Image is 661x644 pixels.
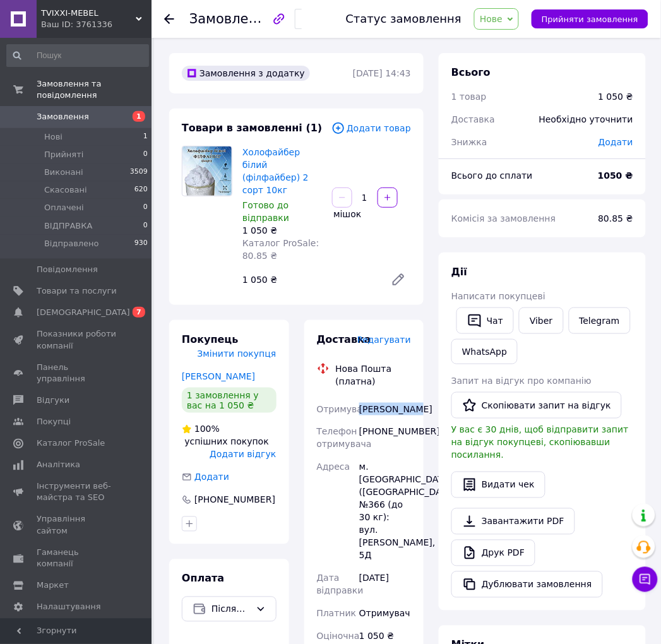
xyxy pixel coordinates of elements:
span: Покупець [182,333,239,345]
div: [PHONE_NUMBER] [357,420,414,456]
a: Viber [519,307,563,334]
span: Комісія за замовлення [451,213,556,224]
a: Telegram [569,307,631,334]
span: Замовлення [37,111,89,122]
button: Чат [456,307,514,334]
span: 7 [133,307,145,318]
span: Платник [317,609,357,619]
span: Нові [44,131,63,143]
span: Телефон отримувача [317,427,372,450]
span: Отримувач [317,404,368,414]
div: [PHONE_NUMBER] [193,494,277,506]
span: Післяплата [211,602,251,616]
a: Редагувати [386,267,411,292]
span: 1 товар [451,92,487,102]
span: Управління сайтом [37,514,117,537]
button: Чат з покупцем [633,567,658,592]
span: Прийняти замовлення [542,15,638,24]
span: Показники роботи компанії [37,328,117,351]
span: Маркет [37,580,69,592]
span: Каталог ProSale [37,438,105,450]
button: Прийняти замовлення [532,9,648,28]
span: 1 [133,111,145,122]
div: Замовлення з додатку [182,66,310,81]
span: Оплачені [44,202,84,213]
time: [DATE] 14:43 [353,68,411,78]
span: 0 [143,220,148,232]
div: Ваш ID: 3761336 [41,19,152,30]
span: TVIXXI-MEBEL [41,8,136,19]
a: Завантажити PDF [451,508,575,535]
div: успішних покупок [182,423,277,448]
span: Гаманець компанії [37,547,117,570]
img: Холофайбер білий (філфайбер) 2 сорт 10кг [182,146,232,196]
span: Написати покупцеві [451,291,545,301]
div: Отримувач [357,602,414,625]
span: Адреса [317,462,350,472]
span: Доставка [317,333,372,345]
span: Налаштування [37,602,101,613]
span: У вас є 30 днів, щоб відправити запит на відгук покупцеві, скопіювавши посилання. [451,425,629,460]
span: Запит на відгук про компанію [451,376,592,386]
span: Додати [598,137,633,147]
span: [DEMOGRAPHIC_DATA] [37,307,130,318]
span: Готово до відправки [242,200,289,223]
span: Повідомлення [37,264,98,275]
div: мішок [331,208,363,220]
span: 0 [143,149,148,160]
a: Друк PDF [451,540,535,566]
div: 1 050 ₴ [242,224,322,237]
span: 3509 [130,167,148,178]
span: Замовлення [189,11,274,27]
span: Знижка [451,137,487,147]
span: Оплата [182,573,224,585]
span: Доставка [451,114,495,124]
span: Панель управління [37,362,117,385]
span: 930 [134,238,148,249]
div: Повернутися назад [164,13,174,25]
a: WhatsApp [451,339,518,364]
span: 100% [194,424,220,434]
div: 1 050 ₴ [598,90,633,103]
span: Дата відправки [317,573,364,596]
input: Пошук [6,44,149,67]
div: м. [GEOGRAPHIC_DATA] ([GEOGRAPHIC_DATA].), №366 (до 30 кг): вул. [PERSON_NAME], 5Д [357,456,414,567]
span: Додати [194,472,229,482]
span: Додати відгук [210,450,276,460]
b: 1050 ₴ [598,170,633,181]
span: Редагувати [357,335,411,345]
span: Всього [451,66,491,78]
div: 1 050 ₴ [237,271,381,289]
div: [DATE] [357,567,414,602]
span: Виконані [44,167,83,178]
span: Змінити покупця [198,349,277,359]
div: Нова Пошта (платна) [333,362,415,388]
span: Дії [451,266,467,278]
span: Покупці [37,416,71,427]
button: Видати чек [451,472,545,498]
span: Товари та послуги [37,285,117,297]
span: Товари в замовленні (1) [182,122,323,134]
span: 0 [143,202,148,213]
a: [PERSON_NAME] [182,371,255,381]
span: ВІДПРАВКА [44,220,92,232]
span: 80.85 ₴ [598,213,633,224]
button: Дублювати замовлення [451,571,603,598]
span: Аналітика [37,460,80,471]
div: [PERSON_NAME] [357,398,414,420]
span: 1 [143,131,148,143]
span: Замовлення та повідомлення [37,78,152,101]
div: 1 замовлення у вас на 1 050 ₴ [182,388,277,413]
button: Скопіювати запит на відгук [451,392,622,419]
span: Нове [480,14,503,24]
span: Прийняті [44,149,83,160]
span: Відгуки [37,395,69,406]
span: Відправлено [44,238,99,249]
span: Всього до сплати [451,170,533,181]
span: Скасовані [44,184,87,196]
span: Інструменти веб-майстра та SEO [37,481,117,504]
a: Холофайбер білий (філфайбер) 2 сорт 10кг [242,147,309,195]
span: 620 [134,184,148,196]
span: Каталог ProSale: 80.85 ₴ [242,238,319,261]
span: Додати товар [331,121,411,135]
